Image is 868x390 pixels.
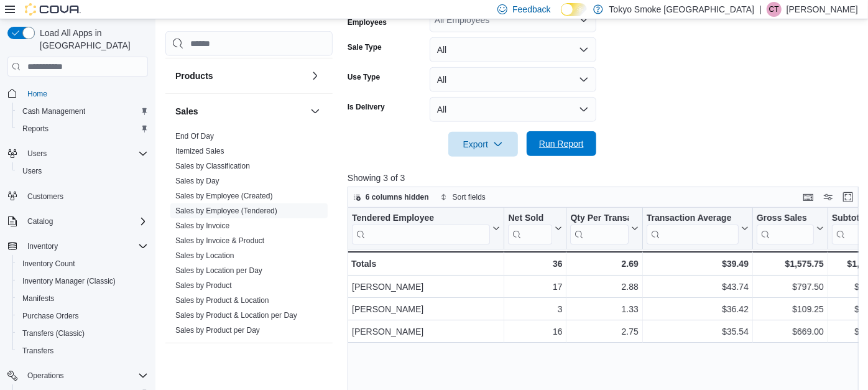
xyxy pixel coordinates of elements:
span: Purchase Orders [22,311,79,321]
span: CT [769,2,779,17]
div: 2.75 [570,325,638,340]
div: 17 [508,280,562,295]
button: Inventory [2,238,153,255]
span: Transfers (Classic) [22,328,85,338]
a: Itemized Sales [175,147,224,156]
input: Dark Mode [561,3,587,16]
img: Cova [25,3,81,16]
a: Sales by Product [175,281,232,290]
button: Transfers (Classic) [12,325,153,342]
a: Inventory Count [17,256,80,271]
button: Sales [175,105,305,118]
button: All [430,67,596,92]
div: [PERSON_NAME] [352,325,500,340]
span: Sort fields [453,192,486,202]
a: Cash Management [17,104,90,119]
span: Export [456,132,510,157]
div: Net Sold [508,213,552,244]
span: Sales by Product per Day [175,325,260,335]
span: Transfers (Classic) [17,326,148,341]
span: Customers [27,192,63,202]
button: Cash Management [12,103,153,120]
div: [PERSON_NAME] [352,302,500,317]
span: Home [22,85,148,101]
span: Sales by Location [175,251,234,261]
span: 6 columns hidden [366,192,429,202]
div: 1.33 [570,302,638,317]
span: Manifests [17,291,148,306]
button: Enter fullscreen [841,190,856,205]
button: Purchase Orders [12,307,153,325]
button: 6 columns hidden [348,190,434,205]
span: Transfers [22,346,53,356]
button: Manifests [12,290,153,307]
span: Inventory Count [17,256,148,271]
a: Sales by Invoice & Product [175,236,264,245]
button: Users [2,145,153,162]
button: Operations [2,367,153,384]
button: Run Report [527,131,596,156]
label: Is Delivery [348,102,385,112]
h3: Sales [175,105,198,118]
div: $39.49 [647,256,749,271]
a: Purchase Orders [17,309,84,323]
span: Sales by Invoice & Product [175,236,264,246]
button: Home [2,84,153,102]
div: 2.88 [570,280,638,295]
span: Sales by Product & Location per Day [175,310,297,320]
a: Sales by Product per Day [175,326,260,335]
button: Operations [22,368,69,383]
span: Feedback [512,3,550,16]
a: Sales by Employee (Tendered) [175,207,277,215]
span: Sales by Employee (Tendered) [175,206,277,216]
div: 2.69 [570,256,638,271]
span: Reports [17,121,148,136]
span: Cash Management [22,106,85,116]
span: Inventory [27,241,58,251]
span: Load All Apps in [GEOGRAPHIC_DATA] [35,27,148,52]
span: Users [22,166,42,176]
a: Sales by Location per Day [175,266,262,275]
span: Catalog [22,214,148,229]
button: Users [22,146,52,161]
div: Gross Sales [757,213,814,225]
span: Inventory [22,239,148,254]
a: Inventory Manager (Classic) [17,274,121,289]
span: Customers [22,188,148,204]
button: Inventory [22,239,63,254]
button: Catalog [2,213,153,230]
div: 16 [508,325,562,340]
button: Transfers [12,342,153,360]
button: All [430,97,596,122]
span: Run Report [539,137,584,150]
a: Sales by Employee (Created) [175,192,273,200]
span: Home [27,89,47,99]
span: Cash Management [17,104,148,119]
a: Sales by Invoice [175,221,229,230]
span: Operations [22,368,148,383]
button: Tendered Employee [352,213,500,244]
span: Operations [27,371,64,381]
div: Transaction Average [647,213,739,225]
span: Catalog [27,216,53,226]
div: $669.00 [757,325,824,340]
span: Inventory Count [22,259,75,269]
button: Gross Sales [757,213,824,244]
button: Products [175,70,305,82]
button: Customers [2,187,153,205]
a: Sales by Classification [175,162,250,170]
a: Reports [17,121,53,136]
div: Totals [351,256,500,271]
h3: Products [175,70,213,82]
span: Users [17,164,148,179]
span: Sales by Employee (Created) [175,191,273,201]
div: [PERSON_NAME] [352,280,500,295]
span: Dark Mode [561,16,561,17]
div: Tendered Employee [352,213,490,244]
label: Sale Type [348,42,382,52]
button: Export [448,132,518,157]
span: Transfers [17,343,148,358]
span: Inventory Manager (Classic) [17,274,148,289]
a: Manifests [17,291,59,306]
span: Manifests [22,294,54,304]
